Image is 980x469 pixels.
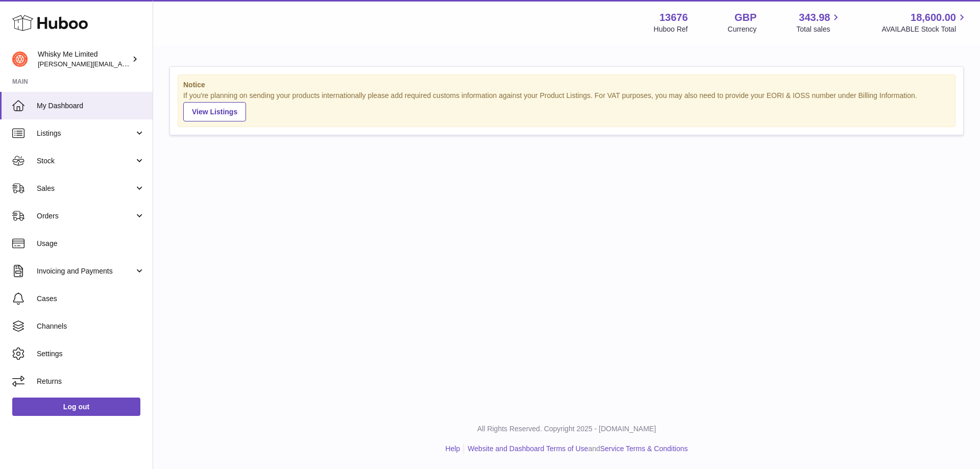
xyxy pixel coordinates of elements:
[37,239,145,249] span: Usage
[881,24,968,34] span: AVAILABLE Stock Total
[12,398,140,416] a: Log out
[183,91,950,121] div: If you're planning on sending your products internationally please add required customs informati...
[446,445,460,453] a: Help
[799,11,830,24] span: 343.98
[796,11,842,34] a: 343.98 Total sales
[911,11,956,24] span: 18,600.00
[38,60,205,68] span: [PERSON_NAME][EMAIL_ADDRESS][DOMAIN_NAME]
[37,211,134,221] span: Orders
[12,52,28,67] img: frances@whiskyshop.com
[464,444,688,454] li: and
[37,322,145,331] span: Channels
[37,184,134,193] span: Sales
[659,11,688,24] strong: 13676
[796,24,842,34] span: Total sales
[881,11,968,34] a: 18,600.00 AVAILABLE Stock Total
[38,50,130,69] div: Whisky Me Limited
[728,24,757,34] div: Currency
[183,80,950,90] strong: Notice
[161,424,972,434] p: All Rights Reserved. Copyright 2025 - [DOMAIN_NAME]
[37,294,145,304] span: Cases
[37,101,145,111] span: My Dashboard
[37,266,134,276] span: Invoicing and Payments
[37,156,134,166] span: Stock
[600,445,688,453] a: Service Terms & Conditions
[37,377,145,386] span: Returns
[734,11,756,24] strong: GBP
[37,129,134,138] span: Listings
[37,349,145,359] span: Settings
[183,102,246,121] a: View Listings
[654,24,688,34] div: Huboo Ref
[468,445,588,453] a: Website and Dashboard Terms of Use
